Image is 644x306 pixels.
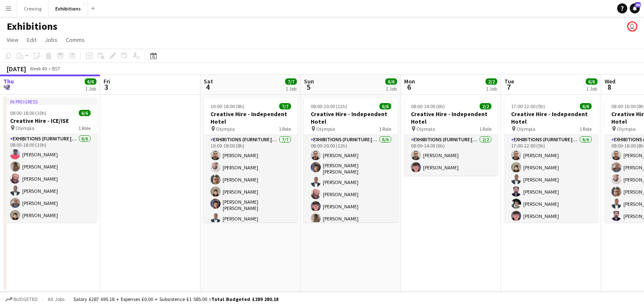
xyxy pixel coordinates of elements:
[85,78,96,85] span: 6/6
[7,65,26,73] div: [DATE]
[279,126,291,132] span: 1 Role
[404,135,498,176] app-card-role: Exhibitions (Furniture [PERSON_NAME])2/208:00-14:00 (6h)[PERSON_NAME][PERSON_NAME]
[285,78,297,85] span: 7/7
[66,36,85,44] span: Comms
[404,98,498,176] app-job-card: 08:00-14:00 (6h)2/2Creative Hire - Independent Hotel Olympia1 RoleExhibitions (Furniture [PERSON_...
[3,134,97,223] app-card-role: Exhibitions (Furniture [PERSON_NAME])6/608:00-18:00 (10h)[PERSON_NAME][PERSON_NAME][PERSON_NAME][...
[404,110,498,125] h3: Creative Hire - Independent Hotel
[28,65,49,72] span: Week 40
[79,110,91,116] span: 6/6
[7,20,57,33] h1: Exhibitions
[386,86,397,92] div: 1 Job
[504,98,598,222] app-job-card: 17:00-22:00 (5h)6/6Creative Hire - Independent Hotel Olympia1 RoleExhibitions (Furniture [PERSON_...
[4,295,39,304] button: Budgeted
[52,65,60,72] div: BST
[479,126,491,132] span: 1 Role
[304,110,398,125] h3: Creative Hire - Independent Hotel
[385,78,397,85] span: 6/6
[2,82,14,92] span: 2
[3,34,22,45] a: View
[580,103,592,109] span: 6/6
[379,103,391,109] span: 6/6
[49,0,88,17] button: Exhibitions
[404,78,415,85] span: Mon
[603,82,615,92] span: 8
[210,103,244,109] span: 10:00-18:00 (8h)
[303,82,314,92] span: 5
[304,135,398,227] app-card-role: Exhibitions (Furniture [PERSON_NAME])6/608:00-20:00 (12h)[PERSON_NAME][PERSON_NAME] [PERSON_NAME]...
[517,126,535,132] span: Olympia
[104,78,110,85] span: Fri
[10,110,47,116] span: 08:00-18:00 (10h)
[630,3,640,13] a: 88
[403,82,415,92] span: 6
[85,86,96,92] div: 1 Job
[204,110,298,125] h3: Creative Hire - Independent Hotel
[27,36,36,44] span: Edit
[311,103,347,109] span: 08:00-20:00 (12h)
[627,21,637,31] app-user-avatar: Joseph Smart
[3,78,14,85] span: Thu
[216,126,235,132] span: Olympia
[45,36,57,44] span: Jobs
[78,125,91,131] span: 1 Role
[204,98,298,222] app-job-card: 10:00-18:00 (8h)7/7Creative Hire - Independent Hotel Olympia1 RoleExhibitions (Furniture [PERSON_...
[504,135,598,224] app-card-role: Exhibitions (Furniture [PERSON_NAME])6/617:00-22:00 (5h)[PERSON_NAME][PERSON_NAME][PERSON_NAME][P...
[411,103,445,109] span: 08:00-14:00 (6h)
[204,135,298,239] app-card-role: Exhibitions (Furniture [PERSON_NAME])7/710:00-18:00 (8h)[PERSON_NAME][PERSON_NAME][PERSON_NAME][P...
[73,296,278,302] div: Salary £287 695.18 + Expenses £0.00 + Subsistence £1 585.00 =
[23,34,40,45] a: Edit
[579,126,592,132] span: 1 Role
[586,86,597,92] div: 1 Job
[7,36,18,44] span: View
[3,98,97,222] app-job-card: In progress08:00-18:00 (10h)6/6Creative Hire - ICE/ISE Olympia1 RoleExhibitions (Furniture [PERSO...
[211,296,278,302] span: Total Budgeted £289 280.18
[480,103,491,109] span: 2/2
[617,126,636,132] span: Olympia
[203,82,213,92] span: 4
[102,82,110,92] span: 3
[503,82,514,92] span: 7
[605,78,615,85] span: Wed
[16,125,34,131] span: Olympia
[46,296,66,302] span: All jobs
[42,34,61,45] a: Jobs
[17,0,49,17] button: Crewing
[511,103,545,109] span: 17:00-22:00 (5h)
[304,78,314,85] span: Sun
[13,296,38,302] span: Budgeted
[62,34,88,45] a: Comms
[379,126,391,132] span: 1 Role
[3,117,97,124] h3: Creative Hire - ICE/ISE
[3,98,97,105] div: In progress
[286,86,296,92] div: 1 Job
[586,78,597,85] span: 6/6
[316,126,335,132] span: Olympia
[279,103,291,109] span: 7/7
[486,86,497,92] div: 1 Job
[416,126,435,132] span: Olympia
[504,78,514,85] span: Tue
[204,78,213,85] span: Sat
[304,98,398,222] app-job-card: 08:00-20:00 (12h)6/6Creative Hire - Independent Hotel Olympia1 RoleExhibitions (Furniture [PERSON...
[635,2,641,8] span: 88
[504,110,598,125] h3: Creative Hire - Independent Hotel
[486,78,497,85] span: 2/2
